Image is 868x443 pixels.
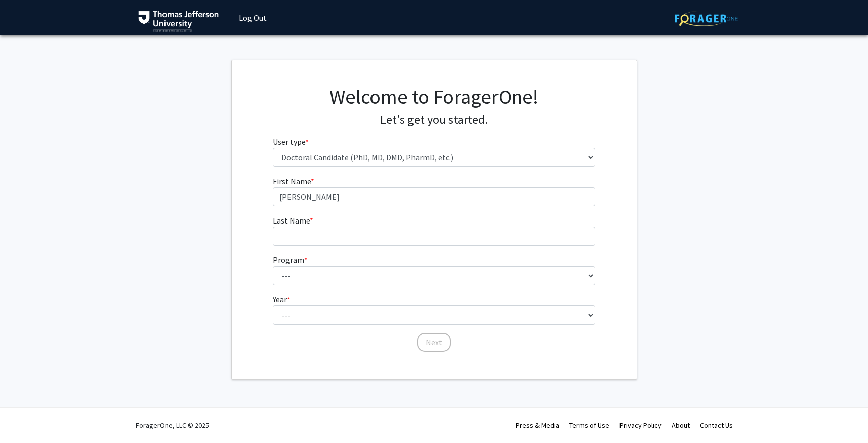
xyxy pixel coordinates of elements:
label: Program [273,254,307,266]
img: ForagerOne Logo [675,11,738,26]
h1: Welcome to ForagerOne! [273,84,595,109]
div: ForagerOne, LLC © 2025 [136,408,209,443]
span: Last Name [273,215,310,226]
iframe: Chat [8,397,43,435]
a: Privacy Policy [619,421,662,430]
a: Terms of Use [569,421,609,430]
button: Next [417,333,451,352]
a: About [672,421,690,430]
span: First Name [273,176,311,186]
a: Contact Us [700,421,733,430]
a: Press & Media [516,421,559,430]
label: Year [273,293,290,305]
img: Thomas Jefferson University Logo [138,11,219,32]
label: User type [273,136,309,148]
h4: Let's get you started. [273,113,595,127]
